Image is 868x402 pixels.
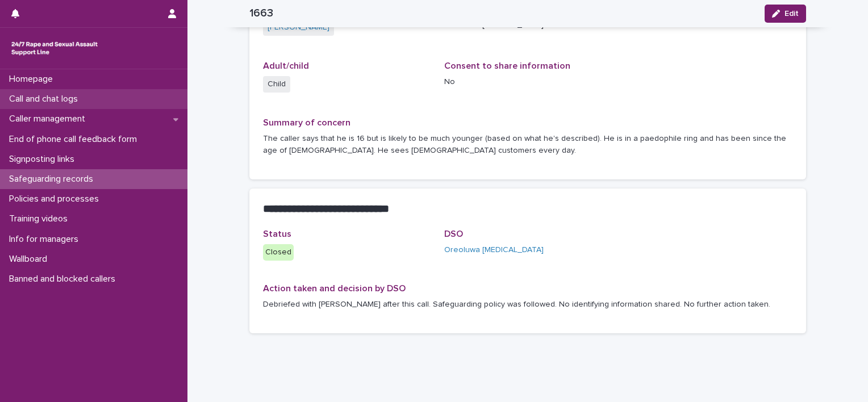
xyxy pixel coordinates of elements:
[263,244,294,261] div: Closed
[5,134,146,145] p: End of phone call feedback form
[263,76,290,93] span: Child
[5,234,87,245] p: Info for managers
[784,10,799,18] span: Edit
[263,133,792,157] p: The caller says that he is 16 but is likely to be much younger (based on what he's described). He...
[5,94,87,104] p: Call and chat logs
[263,299,792,311] p: Debriefed with [PERSON_NAME] after this call. Safeguarding policy was followed. No identifying in...
[263,61,309,70] span: Adult/child
[249,7,273,20] h2: 1663
[5,254,56,265] p: Wallboard
[765,5,806,23] button: Edit
[5,213,77,224] p: Training videos
[5,174,102,185] p: Safeguarding records
[5,194,108,204] p: Policies and processes
[444,61,570,70] span: Consent to share information
[444,76,612,88] p: No
[268,22,329,33] a: [PERSON_NAME]
[5,154,84,165] p: Signposting links
[5,114,94,124] p: Caller management
[263,229,291,238] span: Status
[263,118,350,127] span: Summary of concern
[444,229,463,238] span: DSO
[9,37,100,60] img: rhQMoQhaT3yELyF149Cw
[5,74,62,85] p: Homepage
[263,284,406,293] span: Action taken and decision by DSO
[444,244,544,256] a: Oreoluwa [MEDICAL_DATA]
[5,274,124,284] p: Banned and blocked callers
